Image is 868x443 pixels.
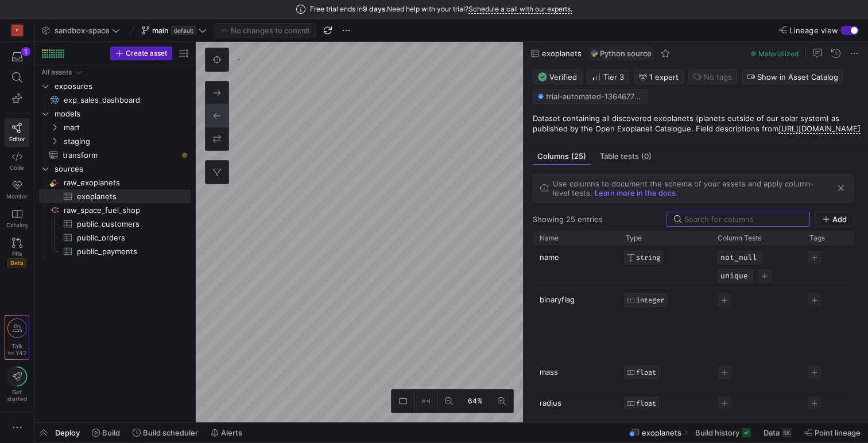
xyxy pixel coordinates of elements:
span: transform​​​​​​​​​​ [63,149,177,162]
a: Monitor [5,176,29,204]
button: No tags [688,69,737,84]
span: Use columns to document the schema of your assets and apply column-level tests. [553,179,814,197]
a: Schedule a call with our experts. [468,5,572,14]
a: Catalog [5,204,29,233]
button: trial-automated-1364677807 / y42_y42_trial_space_main / source__raw_exoplanets__exoplanets [533,89,648,104]
a: exp_sales_dashboard​​​​​ [39,93,191,107]
img: Verified [538,72,547,81]
button: Create asset [110,46,172,60]
span: Talk to Y42 [8,343,26,356]
a: exoplanets​​​​​​​​​ [39,189,191,203]
span: exoplanets [642,428,681,437]
span: default [171,26,196,35]
button: Data5K [758,423,797,442]
span: sources [55,162,189,176]
span: Beta [7,258,26,267]
button: VerifiedVerified [533,69,582,84]
a: Code [5,147,29,176]
img: undefined [591,50,598,57]
div: Press SPACE to select this row. [39,189,191,203]
span: exp_sales_dashboard​​​​​ [64,94,177,107]
span: Build history [695,428,739,437]
button: not_null [720,253,757,262]
span: Build scheduler [143,428,198,437]
button: Build history [690,423,756,442]
button: 1 [5,46,29,67]
span: Code [10,164,24,171]
button: maindefault [139,23,210,38]
img: Tier 3 - Regular [592,72,601,81]
span: public_customers​​​​​​​​​ [77,217,177,231]
button: Alerts [206,423,247,442]
p: Dataset containing all discovered exoplanets (planets outside of our solar system) as published b... [533,113,863,134]
button: sandbox-space [39,23,123,38]
span: public_orders​​​​​​​​​ [77,231,177,244]
span: Materialized [758,49,799,58]
span: exoplanets​​​​​​​​​ [77,190,177,203]
span: Column Tests [718,234,761,242]
div: Press SPACE to select this row. [39,162,191,176]
span: Catalog [6,222,28,228]
span: Free trial ends in Need help with your trial? [310,5,572,13]
p: name [540,246,612,287]
span: Build [102,428,120,437]
a: F [5,21,29,40]
div: Showing 25 entries [533,215,603,224]
div: Press SPACE to select this row. [39,148,191,162]
a: Talkto Y42 [5,316,29,359]
a: Learn more in the docs [595,188,676,197]
span: Columns [537,153,586,160]
span: Get started [7,388,27,402]
span: raw_exoplanets​​​​​​​​ [64,176,189,189]
span: PRs [12,250,22,257]
button: Point lineage [799,423,866,442]
div: Press SPACE to select this row. [39,203,191,217]
span: 9 days. [363,5,387,13]
div: Press SPACE to select this row. [39,121,191,134]
p: binaryflag [540,289,612,359]
span: main [152,26,169,35]
span: 64% [466,395,485,407]
span: (25) [571,153,586,160]
span: (0) [641,153,652,160]
div: Press SPACE to select this row. [39,176,191,189]
a: public_customers​​​​​​​​​ [39,217,191,231]
div: Press SPACE to select this row. [39,93,191,107]
span: Name [540,234,559,242]
div: Press SPACE to select this row. [39,79,191,93]
span: Show in Asset Catalog [757,72,838,81]
input: Search for columns [684,215,803,224]
span: trial-automated-1364677807 / y42_y42_trial_space_main / source__raw_exoplanets__exoplanets [546,92,642,101]
div: Press SPACE to select this row. [39,217,191,231]
a: public_payments​​​​​​​​​ [39,244,191,258]
a: raw_exoplanets​​​​​​​​ [39,176,191,189]
div: 1 [21,47,30,56]
div: Press SPACE to select this row. [39,65,191,79]
div: All assets [41,68,72,76]
div: Press SPACE to select this row. [39,107,191,121]
div: . [553,179,831,197]
span: Verified [538,72,577,81]
span: Alerts [221,428,242,437]
span: Deploy [55,428,80,437]
button: Build [87,423,125,442]
span: Tier 3 [592,72,624,81]
span: exoplanets [542,49,582,58]
span: exposures [55,80,189,93]
button: Tier 3 - RegularTier 3 [587,69,629,84]
span: Editor [9,135,25,142]
span: Lineage view [789,26,838,35]
button: unique [720,271,748,281]
span: INTEGER [636,296,664,304]
span: No tags [704,72,732,81]
a: Editor [5,118,29,147]
div: Press SPACE to select this row. [39,244,191,258]
span: staging [64,135,189,148]
p: radius [540,392,612,414]
span: public_payments​​​​​​​​​ [77,245,177,258]
button: Add [815,212,854,227]
div: Press SPACE to select this row. [39,231,191,244]
span: models [55,107,189,121]
span: Add [832,215,847,224]
button: Show in Asset Catalog [742,69,843,84]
